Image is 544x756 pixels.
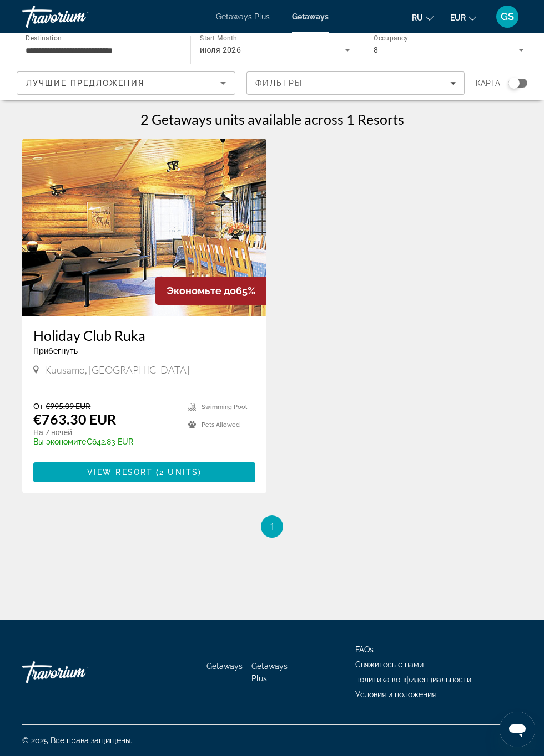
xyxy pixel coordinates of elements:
[44,364,189,376] span: Kuusamo, [GEOGRAPHIC_DATA]
[246,71,465,95] button: Filters
[33,437,177,446] p: €642.83 EUR
[292,12,329,21] a: Getaways
[412,9,434,25] button: Change language
[355,645,374,654] a: FAQs
[216,12,270,21] a: Getaways Plus
[87,468,153,477] span: View Resort
[450,9,476,25] button: Change currency
[269,520,275,533] span: 1
[251,662,288,683] a: Getaways Plus
[22,736,132,745] span: © 2025 Все права защищены.
[33,401,43,411] span: От
[155,277,266,305] div: 65%
[22,2,133,31] a: Travorium
[33,427,177,437] p: На 7 ночей
[159,468,198,477] span: 2 units
[501,11,514,22] span: GS
[255,79,303,88] span: Фильтры
[206,662,243,671] a: Getaways
[493,5,522,28] button: User Menu
[33,411,116,427] p: €763.30 EUR
[33,346,78,355] span: Прибегнуть
[26,79,144,88] span: Лучшие предложения
[355,690,436,699] a: Условия и положения
[26,34,62,42] span: Destination
[355,675,471,684] a: политика конфиденциальности
[202,421,240,428] span: Pets Allowed
[33,327,255,344] a: Holiday Club Ruka
[476,75,500,91] span: карта
[33,462,255,482] button: View Resort(2 units)
[22,139,266,316] img: Holiday Club Ruka
[26,76,226,90] mat-select: Sort by
[200,45,241,54] span: июля 2026
[26,44,176,57] input: Select destination
[22,656,133,689] a: Go Home
[22,515,522,538] nav: Pagination
[450,13,466,22] span: EUR
[167,285,236,297] span: Экономьте до
[202,403,247,411] span: Swimming Pool
[412,13,423,22] span: ru
[153,468,202,477] span: ( )
[355,660,424,669] a: Свяжитесь с нами
[140,111,404,127] h1: 2 Getaways units available across 1 Resorts
[500,712,535,747] iframe: Кнопка запуска окна обмена сообщениями
[33,437,86,446] span: Вы экономите
[374,34,409,42] span: Occupancy
[374,45,378,54] span: 8
[200,34,237,42] span: Start Month
[46,401,90,411] span: €995.09 EUR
